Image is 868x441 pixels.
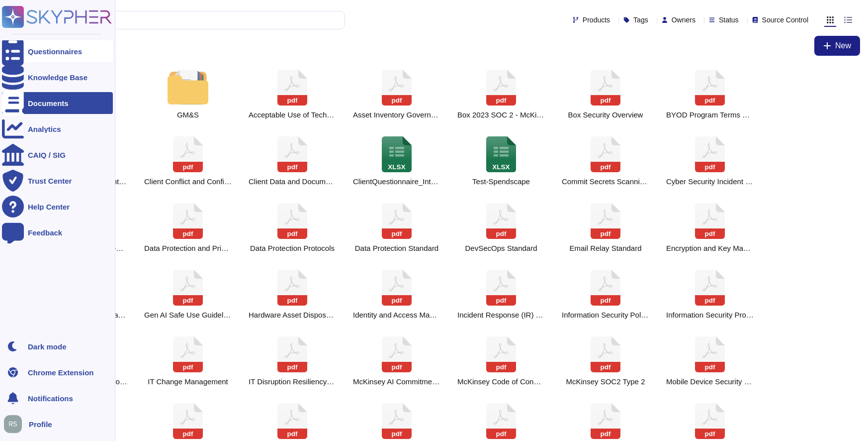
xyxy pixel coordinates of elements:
[2,92,113,114] a: Documents
[2,66,113,88] a: Knowledge Base
[457,311,545,320] span: Incident Response (IR) Standard for Product Teams.pdf
[28,74,87,81] div: Knowledge Base
[672,16,695,23] span: Owners
[28,125,61,133] div: Analytics
[666,377,754,386] span: Mobile Device Security Standard.pdf
[28,177,72,185] div: Trust Center
[719,16,739,23] span: Status
[28,48,82,55] div: Questionnaires
[249,177,336,186] span: Client Data and Document Management Policy.pdf
[355,244,438,253] span: Data Protection Standard.pdf
[177,110,199,119] span: GM&S
[2,118,113,140] a: Analytics
[666,110,754,119] span: BYOD Program Terms of Use.pdf
[2,196,113,218] a: Help Center
[2,361,113,383] a: Chrome Extension
[568,110,643,119] span: Box Security Overview V1.5.pdf
[144,244,232,253] span: Data Protection and Privacy Policy.pdf
[762,16,808,23] span: Source Control
[28,229,62,236] div: Feedback
[666,311,754,320] span: Information Security Program Overview.pdf
[353,377,440,386] span: McKinsey AI Commitments.pdf
[249,377,336,386] span: IT Disruption Resiliency (DR) Standard.pdf
[28,100,69,107] div: Documents
[457,377,545,386] span: McKinsey Code of Conduct may 2024.pdf
[814,36,860,56] button: New
[835,42,851,50] span: New
[666,244,754,253] span: Encryption and Key Management Standard.pdf
[28,151,66,159] div: CAIQ / SIG
[250,244,335,253] span: Data Protection Protocols.pdf
[249,110,336,119] span: Acceptable Use of Technology Policy.pdf
[2,221,113,243] a: Feedback
[249,311,336,320] span: Hardware Asset Disposal Standard.pdf
[144,177,232,186] span: Client Conflict and Confidentiality Policy.pdf
[28,369,94,376] div: Chrome Extension
[29,421,52,428] span: Profile
[39,11,345,29] input: Search by keywords
[2,144,113,166] a: CAIQ / SIG
[666,177,754,186] span: Cyber Security Incident Response Plan 1.6.pdf
[148,377,228,386] span: IT Change Management Training Deck.pdf
[353,177,440,186] span: ClientQuestionnaire_Internal (2).xlsx
[472,177,530,186] span: ClientQuestionnaire.xlsx
[562,311,649,320] span: Information Security Policy.pdf
[353,311,440,320] span: Identity and Access Management Standard.pdf
[562,177,649,186] span: Commit Secrets Scanning Standard.pdf
[465,244,537,253] span: DevSecOps Standard.pdf
[2,413,29,435] button: user
[566,377,645,386] span: McKinsey ISAE3000 SOC2 Type 2.pdf
[2,40,113,62] a: Questionnaires
[28,203,70,211] div: Help Center
[353,110,440,119] span: Asset Inventory Governance Standard.pdf
[28,343,67,350] div: Dark mode
[2,170,113,192] a: Trust Center
[457,110,545,119] span: Box 2023 SOC 2 - McKinsey & Company, Inc.pdf
[28,395,73,402] span: Notifications
[4,415,22,433] img: user
[583,16,610,23] span: Products
[144,311,232,320] span: Gen AI Safe Use Guidelines.pdf
[569,244,641,253] span: Email Relay Standard.pdf
[633,16,648,23] span: Tags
